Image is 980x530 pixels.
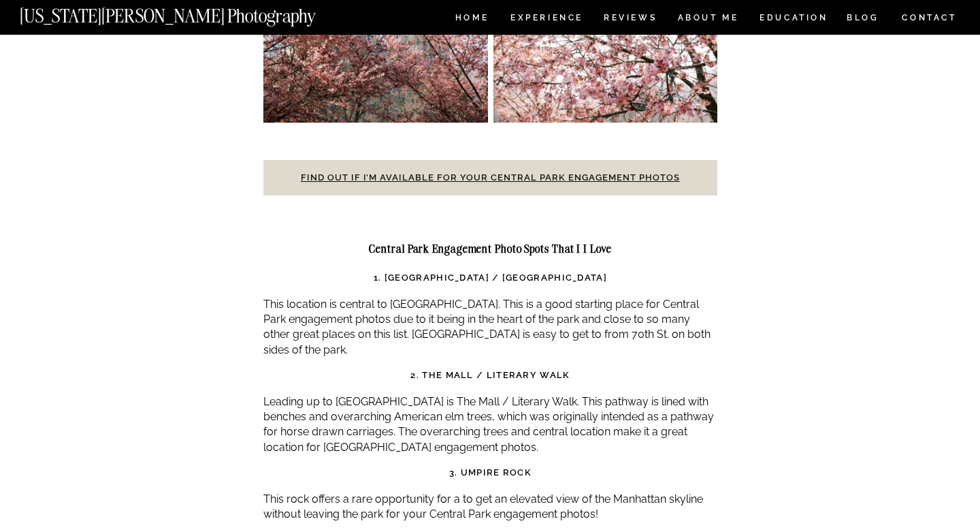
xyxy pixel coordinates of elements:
[369,242,611,255] strong: Central Park Engagement Photo Spots That I I Love
[847,14,879,25] a: BLOG
[410,370,570,380] strong: 2. The Mall / Literary Walk
[301,172,680,183] a: Find out if I’m available for your Central Park engagement photos
[263,394,717,456] p: Leading up to [GEOGRAPHIC_DATA] is The Mall / Literary Walk. This pathway is lined with benches a...
[758,14,830,25] a: EDUCATION
[677,14,739,25] a: ABOUT ME
[453,14,491,25] a: HOME
[263,297,717,358] p: This location is central to [GEOGRAPHIC_DATA]. This is a good starting place for Central Park eng...
[901,10,958,25] a: CONTACT
[604,14,655,25] a: REVIEWS
[20,7,361,18] a: [US_STATE][PERSON_NAME] Photography
[510,14,582,25] a: Experience
[449,467,532,478] strong: 3. Umpire Rock
[374,272,607,283] strong: 1. [GEOGRAPHIC_DATA] / [GEOGRAPHIC_DATA]
[263,492,717,523] p: This rock offers a rare opportunity for a to get an elevated view of the Manhattan skyline withou...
